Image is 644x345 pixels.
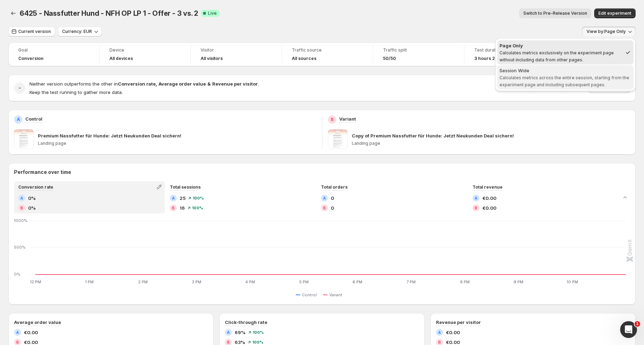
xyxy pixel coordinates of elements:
text: 2 PM [138,279,148,284]
h2: B [331,117,334,122]
button: Switch to Pre-Release Version [519,8,591,18]
span: Neither version outperforms the other in . [29,81,259,87]
a: GoalConversion [18,47,89,62]
button: Control [296,291,320,299]
h2: B [16,340,19,344]
strong: Conversion rate [118,81,156,87]
text: 10 PM [566,279,578,284]
h2: A [475,196,477,200]
span: 100 % [193,196,204,200]
h3: Click-through rate [225,319,267,326]
h2: B [438,340,441,344]
h2: B [475,206,477,210]
h2: A [438,330,441,334]
span: €0.00 [446,329,460,336]
button: View by:Page Only [582,27,636,36]
span: Total orders [321,184,348,190]
span: Switch to Pre-Release Version [523,11,587,16]
h2: B [323,206,326,210]
h3: Average order value [14,319,61,326]
span: View by: Page Only [586,29,626,34]
strong: & [207,81,211,87]
text: 12 PM [30,279,41,284]
span: Control [302,292,317,298]
text: 500% [14,245,26,250]
strong: , [156,81,157,87]
span: 0 [331,195,334,202]
h2: A [17,117,20,122]
span: 69% [235,329,246,336]
text: 8 PM [460,279,470,284]
span: 100 % [253,330,264,334]
span: Calculates metrics exclusively on the experiment page without including data from other pages. [499,50,614,62]
button: Variant [323,291,345,299]
a: Test duration3 hours 2 minutes [474,47,546,62]
p: Variant [339,115,356,122]
span: 100 % [192,206,203,210]
p: Copy of Premium Nassfutter für Hunde: Jetzt Neukunden Deal sichern! [352,132,514,139]
p: Landing page [352,141,630,146]
span: 50/50 [383,56,396,61]
span: 0 [331,204,334,211]
text: 4 PM [245,279,255,284]
h4: All visitors [201,56,223,61]
p: Premium Nassfutter für Hunde: Jetzt Neukunden Deal sichern! [38,132,181,139]
button: Edit experiment [594,8,636,18]
h2: B [20,206,23,210]
h2: - [19,84,21,92]
text: 6 PM [353,279,362,284]
span: 0% [28,204,36,211]
span: Current version [18,29,51,34]
span: 25 [180,195,186,202]
span: Visitor [201,47,272,53]
a: DeviceAll devices [109,47,181,62]
h2: Performance over time [14,169,630,176]
span: €0.00 [24,329,38,336]
span: €0.00 [482,195,496,202]
strong: Average order value [159,81,206,87]
img: Copy of Premium Nassfutter für Hunde: Jetzt Neukunden Deal sichern! [328,129,348,149]
span: 0% [28,195,36,202]
iframe: Intercom live chat [620,321,637,338]
span: 16 [180,204,185,211]
a: VisitorAll visitors [201,47,272,62]
text: 0% [14,272,20,277]
span: Goal [18,47,89,53]
span: Keep the test running to gather more data. [29,89,123,95]
h2: A [323,196,326,200]
span: Live [208,11,217,16]
a: Traffic split50/50 [383,47,454,62]
h2: A [16,330,19,334]
p: Control [25,115,42,122]
img: Premium Nassfutter für Hunde: Jetzt Neukunden Deal sichern! [14,129,34,149]
text: 9 PM [514,279,523,284]
strong: Revenue per visitor [212,81,258,87]
span: Total revenue [472,184,503,190]
span: 1 [635,321,640,327]
span: Conversion rate [18,184,53,190]
text: 1 PM [85,279,94,284]
button: Currency: EUR [58,27,102,36]
h4: All devices [109,56,133,61]
a: Traffic sourceAll sources [292,47,363,62]
span: Device [109,47,181,53]
span: Conversion [18,56,43,61]
button: Collapse chart [620,192,630,202]
span: Currency: EUR [62,29,92,34]
span: Traffic split [383,47,454,53]
span: Total sessions [170,184,201,190]
span: Traffic source [292,47,363,53]
h3: Revenue per visitor [436,319,481,326]
h2: A [227,330,230,334]
div: Session Wide [499,67,631,74]
span: Variant [329,292,342,298]
text: 7 PM [407,279,416,284]
h2: A [172,196,175,200]
h2: A [20,196,23,200]
span: €0.00 [482,204,496,211]
text: 1000% [14,218,27,223]
button: Current version [8,27,55,36]
span: Edit experiment [598,11,631,16]
span: 6425 - Nassfutter Hund - NFH OP LP 1 - Offer - 3 vs. 2 [20,9,198,18]
span: Test duration [474,47,546,53]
